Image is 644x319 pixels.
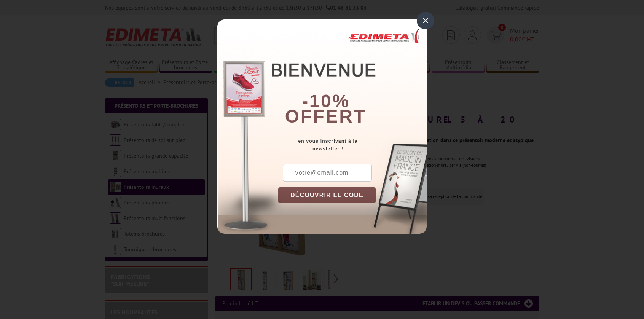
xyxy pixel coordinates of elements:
button: DÉCOUVRIR LE CODE [278,187,376,203]
font: offert [285,106,367,126]
div: × [417,12,434,29]
div: en vous inscrivant à la newsletter ! [278,137,427,153]
input: votre@email.com [283,164,372,182]
b: -10% [302,91,350,111]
